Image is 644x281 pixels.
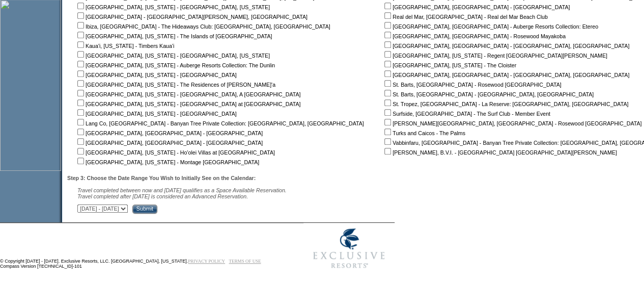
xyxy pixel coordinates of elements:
[75,111,237,117] nobr: [GEOGRAPHIC_DATA], [US_STATE] - [GEOGRAPHIC_DATA]
[382,149,617,156] nobr: [PERSON_NAME], B.V.I. - [GEOGRAPHIC_DATA] [GEOGRAPHIC_DATA][PERSON_NAME]
[382,33,566,39] nobr: [GEOGRAPHIC_DATA], [GEOGRAPHIC_DATA] - Rosewood Mayakoba
[382,91,594,97] nobr: St. Barts, [GEOGRAPHIC_DATA] - [GEOGRAPHIC_DATA], [GEOGRAPHIC_DATA]
[75,72,237,78] nobr: [GEOGRAPHIC_DATA], [US_STATE] - [GEOGRAPHIC_DATA]
[67,175,256,181] b: Step 3: Choose the Date Range You Wish to Initially See on the Calendar:
[75,149,275,156] nobr: [GEOGRAPHIC_DATA], [US_STATE] - Ho'olei Villas at [GEOGRAPHIC_DATA]
[75,130,263,136] nobr: [GEOGRAPHIC_DATA], [GEOGRAPHIC_DATA] - [GEOGRAPHIC_DATA]
[382,14,548,20] nobr: Real del Mar, [GEOGRAPHIC_DATA] - Real del Mar Beach Club
[382,82,561,88] nobr: St. Barts, [GEOGRAPHIC_DATA] - Rosewood [GEOGRAPHIC_DATA]
[77,193,248,199] nobr: Travel completed after [DATE] is considered an Advanced Reservation.
[382,53,607,59] nobr: [GEOGRAPHIC_DATA], [US_STATE] - Regent [GEOGRAPHIC_DATA][PERSON_NAME]
[75,62,275,68] nobr: [GEOGRAPHIC_DATA], [US_STATE] - Auberge Resorts Collection: The Dunlin
[75,23,330,30] nobr: Ibiza, [GEOGRAPHIC_DATA] - The Hideaways Club: [GEOGRAPHIC_DATA], [GEOGRAPHIC_DATA]
[303,223,395,274] img: Exclusive Resorts
[75,43,174,49] nobr: Kaua'i, [US_STATE] - Timbers Kaua'i
[382,43,629,49] nobr: [GEOGRAPHIC_DATA], [GEOGRAPHIC_DATA] - [GEOGRAPHIC_DATA], [GEOGRAPHIC_DATA]
[75,53,270,59] nobr: [GEOGRAPHIC_DATA], [US_STATE] - [GEOGRAPHIC_DATA], [US_STATE]
[75,101,300,107] nobr: [GEOGRAPHIC_DATA], [US_STATE] - [GEOGRAPHIC_DATA] at [GEOGRAPHIC_DATA]
[382,101,628,107] nobr: St. Tropez, [GEOGRAPHIC_DATA] - La Reserve: [GEOGRAPHIC_DATA], [GEOGRAPHIC_DATA]
[77,187,287,193] span: Travel completed between now and [DATE] qualifies as a Space Available Reservation.
[382,120,641,126] nobr: [PERSON_NAME][GEOGRAPHIC_DATA], [GEOGRAPHIC_DATA] - Rosewood [GEOGRAPHIC_DATA]
[188,259,225,264] a: PRIVACY POLICY
[75,82,275,88] nobr: [GEOGRAPHIC_DATA], [US_STATE] - The Residences of [PERSON_NAME]'a
[75,14,307,20] nobr: [GEOGRAPHIC_DATA] - [GEOGRAPHIC_DATA][PERSON_NAME], [GEOGRAPHIC_DATA]
[75,140,263,146] nobr: [GEOGRAPHIC_DATA], [GEOGRAPHIC_DATA] - [GEOGRAPHIC_DATA]
[382,130,465,136] nobr: Turks and Caicos - The Palms
[132,205,157,214] input: Submit
[75,120,364,126] nobr: Lang Co, [GEOGRAPHIC_DATA] - Banyan Tree Private Collection: [GEOGRAPHIC_DATA], [GEOGRAPHIC_DATA]
[75,159,259,165] nobr: [GEOGRAPHIC_DATA], [US_STATE] - Montage [GEOGRAPHIC_DATA]
[229,259,261,264] a: TERMS OF USE
[382,72,629,78] nobr: [GEOGRAPHIC_DATA], [GEOGRAPHIC_DATA] - [GEOGRAPHIC_DATA], [GEOGRAPHIC_DATA]
[382,62,516,68] nobr: [GEOGRAPHIC_DATA], [US_STATE] - The Cloister
[75,33,272,39] nobr: [GEOGRAPHIC_DATA], [US_STATE] - The Islands of [GEOGRAPHIC_DATA]
[75,91,300,97] nobr: [GEOGRAPHIC_DATA], [US_STATE] - [GEOGRAPHIC_DATA], A [GEOGRAPHIC_DATA]
[382,111,550,117] nobr: Surfside, [GEOGRAPHIC_DATA] - The Surf Club - Member Event
[382,23,598,30] nobr: [GEOGRAPHIC_DATA], [GEOGRAPHIC_DATA] - Auberge Resorts Collection: Etereo
[382,4,570,10] nobr: [GEOGRAPHIC_DATA], [GEOGRAPHIC_DATA] - [GEOGRAPHIC_DATA]
[75,4,270,10] nobr: [GEOGRAPHIC_DATA], [US_STATE] - [GEOGRAPHIC_DATA], [US_STATE]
